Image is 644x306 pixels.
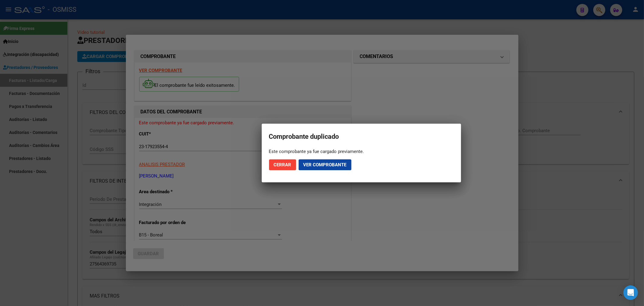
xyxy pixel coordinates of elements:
h2: Comprobante duplicado [269,131,454,142]
button: Cerrar [269,159,296,170]
div: Open Intercom Messenger [623,285,638,300]
button: Ver comprobante [299,159,351,170]
div: Este comprobante ya fue cargado previamente. [269,148,454,155]
span: Cerrar [274,162,291,168]
span: Ver comprobante [303,162,347,168]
